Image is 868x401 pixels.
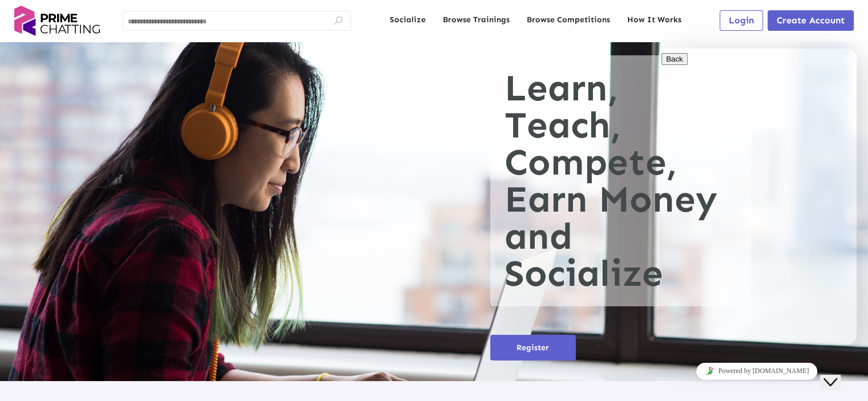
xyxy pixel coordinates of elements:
a: Socialize [390,14,426,26]
button: Register [490,335,576,361]
span: Login [729,15,754,26]
iframe: chat widget [820,355,857,390]
h1: Learn, Teach, Compete, Earn Money and Socialize [490,55,751,306]
iframe: chat widget [657,48,857,345]
span: Create Account [777,15,845,26]
a: How It Works [627,14,681,26]
img: logo [14,6,100,36]
a: Browse Trainings [443,14,510,26]
span: Register [516,343,549,353]
a: Browse Competitions [527,14,610,26]
button: Login [720,10,763,31]
iframe: chat widget [657,358,857,384]
button: Create Account [768,10,854,31]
